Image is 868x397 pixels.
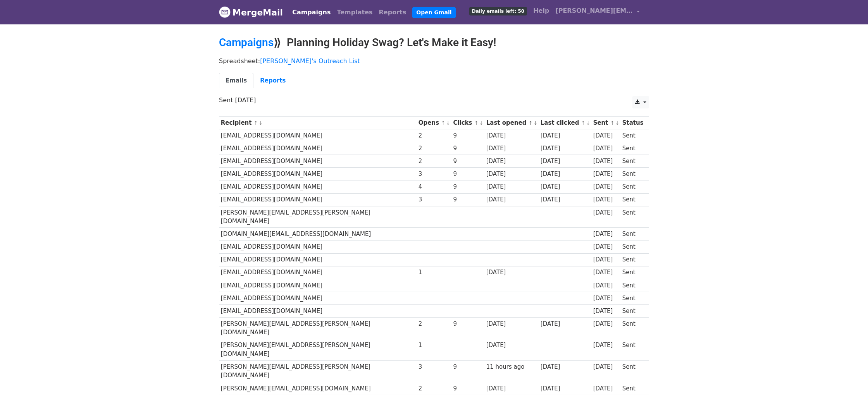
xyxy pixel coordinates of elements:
[591,117,620,129] th: Sent
[486,144,537,153] div: [DATE]
[219,4,283,21] a: MergeMail
[581,120,586,126] a: ↑
[219,6,231,18] img: MergeMail logo
[593,294,619,303] div: [DATE]
[486,182,537,191] div: [DATE]
[219,361,417,382] td: [PERSON_NAME][EMAIL_ADDRESS][PERSON_NAME][DOMAIN_NAME]
[620,155,645,168] td: Sent
[418,195,449,204] div: 3
[219,206,417,228] td: [PERSON_NAME][EMAIL_ADDRESS][PERSON_NAME][DOMAIN_NAME]
[486,170,537,179] div: [DATE]
[593,195,619,204] div: [DATE]
[586,120,590,126] a: ↓
[253,73,292,89] a: Reports
[219,266,417,279] td: [EMAIL_ADDRESS][DOMAIN_NAME]
[219,193,417,206] td: [EMAIL_ADDRESS][DOMAIN_NAME]
[593,144,619,153] div: [DATE]
[593,320,619,328] div: [DATE]
[620,117,645,129] th: Status
[615,120,619,126] a: ↓
[479,120,483,126] a: ↓
[418,144,449,153] div: 2
[418,363,449,371] div: 3
[219,180,417,193] td: [EMAIL_ADDRESS][DOMAIN_NAME]
[418,384,449,393] div: 2
[593,131,619,140] div: [DATE]
[446,120,450,126] a: ↓
[486,320,537,328] div: [DATE]
[552,3,643,21] a: [PERSON_NAME][EMAIL_ADDRESS][PERSON_NAME][DOMAIN_NAME]
[486,384,537,393] div: [DATE]
[484,117,539,129] th: Last opened
[541,363,589,371] div: [DATE]
[541,182,589,191] div: [DATE]
[219,253,417,266] td: [EMAIL_ADDRESS][DOMAIN_NAME]
[530,3,552,19] a: Help
[620,266,645,279] td: Sent
[541,131,589,140] div: [DATE]
[620,180,645,193] td: Sent
[486,157,537,166] div: [DATE]
[555,6,633,15] span: [PERSON_NAME][EMAIL_ADDRESS][PERSON_NAME][DOMAIN_NAME]
[486,341,537,350] div: [DATE]
[258,120,263,126] a: ↓
[466,3,530,19] a: Daily emails left: 50
[593,157,619,166] div: [DATE]
[418,182,449,191] div: 4
[219,155,417,168] td: [EMAIL_ADDRESS][DOMAIN_NAME]
[620,193,645,206] td: Sent
[453,363,482,371] div: 9
[620,206,645,228] td: Sent
[451,117,484,129] th: Clicks
[620,318,645,339] td: Sent
[418,268,449,277] div: 1
[289,5,334,20] a: Campaigns
[219,168,417,180] td: [EMAIL_ADDRESS][DOMAIN_NAME]
[541,157,589,166] div: [DATE]
[541,170,589,179] div: [DATE]
[620,253,645,266] td: Sent
[620,382,645,395] td: Sent
[219,36,649,49] h2: ⟫ Planning Holiday Swag? Let's Make it Easy!
[219,292,417,304] td: [EMAIL_ADDRESS][DOMAIN_NAME]
[541,195,589,204] div: [DATE]
[417,117,451,129] th: Opens
[534,120,538,126] a: ↓
[593,307,619,316] div: [DATE]
[486,195,537,204] div: [DATE]
[260,57,360,65] a: [PERSON_NAME]'s Outreach List
[418,131,449,140] div: 2
[418,341,449,350] div: 1
[620,168,645,180] td: Sent
[529,120,533,126] a: ↑
[541,144,589,153] div: [DATE]
[376,5,410,20] a: Reports
[254,120,258,126] a: ↑
[593,363,619,371] div: [DATE]
[593,341,619,350] div: [DATE]
[453,144,482,153] div: 9
[593,268,619,277] div: [DATE]
[593,208,619,217] div: [DATE]
[219,57,649,65] p: Spreadsheet:
[219,142,417,155] td: [EMAIL_ADDRESS][DOMAIN_NAME]
[453,170,482,179] div: 9
[219,318,417,339] td: [PERSON_NAME][EMAIL_ADDRESS][PERSON_NAME][DOMAIN_NAME]
[453,384,482,393] div: 9
[219,117,417,129] th: Recipient
[620,339,645,361] td: Sent
[453,182,482,191] div: 9
[412,7,455,18] a: Open Gmail
[593,170,619,179] div: [DATE]
[453,195,482,204] div: 9
[441,120,445,126] a: ↑
[486,131,537,140] div: [DATE]
[593,384,619,393] div: [DATE]
[474,120,479,126] a: ↑
[610,120,615,126] a: ↑
[219,228,417,241] td: [DOMAIN_NAME][EMAIL_ADDRESS][DOMAIN_NAME]
[486,363,537,371] div: 11 hours ago
[541,320,589,328] div: [DATE]
[418,157,449,166] div: 2
[453,131,482,140] div: 9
